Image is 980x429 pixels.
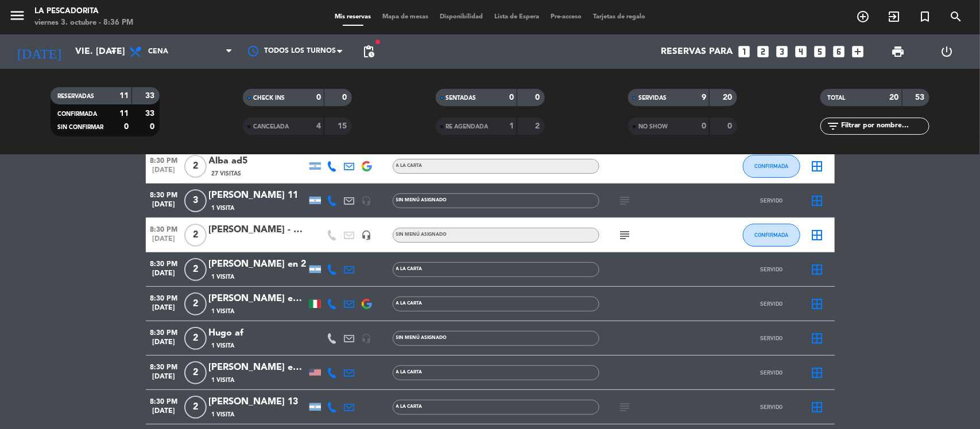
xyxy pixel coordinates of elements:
[618,228,632,242] i: subject
[253,124,289,130] span: CANCELADA
[212,169,242,178] span: 27 Visitas
[743,327,800,350] button: SERVIDO
[840,120,929,132] input: Filtrar por nombre...
[811,159,824,173] i: border_all
[343,93,350,102] strong: 0
[811,263,824,276] i: border_all
[811,194,824,208] i: border_all
[743,189,800,212] button: SERVIDO
[434,14,489,20] span: Disponibilidad
[57,124,103,130] span: SIN CONFIRMAR
[119,92,129,100] strong: 11
[362,230,372,240] i: headset_mic
[184,292,207,315] span: 2
[811,228,824,242] i: border_all
[743,361,800,384] button: SERVIDO
[545,14,587,20] span: Pre-acceso
[146,394,183,407] span: 8:30 PM
[184,396,207,419] span: 2
[107,45,121,58] i: arrow_drop_down
[209,188,307,203] div: [PERSON_NAME] 11
[940,45,954,58] i: power_settings_new
[145,110,157,118] strong: 33
[446,95,477,101] span: SENTADAS
[832,44,847,59] i: looks_6
[891,45,905,58] span: print
[184,258,207,281] span: 2
[535,122,542,130] strong: 2
[743,292,800,315] button: SERVIDO
[856,10,870,24] i: add_circle_outline
[743,155,800,178] button: CONFIRMADA
[150,123,157,131] strong: 0
[754,232,788,238] span: CONFIRMADA
[827,95,845,101] span: TOTAL
[184,189,207,212] span: 3
[618,194,632,208] i: subject
[212,204,235,213] span: 1 Visita
[760,301,783,307] span: SERVIDO
[146,360,183,373] span: 8:30 PM
[362,299,372,309] img: google-logo.png
[316,122,321,130] strong: 4
[209,257,307,272] div: [PERSON_NAME] en 2
[775,44,790,59] i: looks_3
[146,235,183,248] span: [DATE]
[760,335,783,341] span: SERVIDO
[446,124,489,130] span: RE AGENDADA
[362,45,375,58] span: pending_actions
[146,201,183,214] span: [DATE]
[184,155,207,178] span: 2
[887,10,901,24] i: exit_to_app
[209,395,307,409] div: [PERSON_NAME] 13
[535,93,542,102] strong: 0
[723,93,734,102] strong: 20
[9,7,26,24] i: menu
[396,336,447,340] span: Sin menú asignado
[212,272,235,282] span: 1 Visita
[794,44,809,59] i: looks_4
[148,48,168,56] span: Cena
[851,44,866,59] i: add_box
[890,93,899,102] strong: 20
[756,44,771,59] i: looks_two
[9,39,69,64] i: [DATE]
[638,124,668,130] span: NO SHOW
[362,333,372,344] i: headset_mic
[638,95,667,101] span: SERVIDAS
[374,38,381,45] span: fiber_manual_record
[212,341,235,350] span: 1 Visita
[146,166,183,180] span: [DATE]
[760,197,783,204] span: SERVIDO
[396,232,447,237] span: Sin menú asignado
[119,110,129,118] strong: 11
[509,122,514,130] strong: 1
[826,119,840,133] i: filter_list
[737,44,752,59] i: looks_one
[34,6,133,17] div: La Pescadorita
[918,10,932,24] i: turned_in_not
[209,223,307,237] div: [PERSON_NAME] - PST
[727,122,734,130] strong: 0
[338,122,350,130] strong: 15
[813,44,828,59] i: looks_5
[34,17,133,29] div: viernes 3. octubre - 8:36 PM
[760,404,783,410] span: SERVIDO
[760,369,783,376] span: SERVIDO
[587,14,651,20] span: Tarjetas de regalo
[923,34,971,69] div: LOG OUT
[396,163,423,168] span: A LA CARTA
[184,361,207,384] span: 2
[57,111,97,117] span: CONFIRMADA
[811,400,824,414] i: border_all
[316,93,321,102] strong: 0
[396,267,423,271] span: A LA CARTA
[362,161,372,171] img: google-logo.png
[916,93,927,102] strong: 53
[509,93,514,102] strong: 0
[57,93,94,99] span: RESERVADAS
[9,7,26,28] button: menu
[145,92,157,100] strong: 33
[811,297,824,311] i: border_all
[146,291,183,304] span: 8:30 PM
